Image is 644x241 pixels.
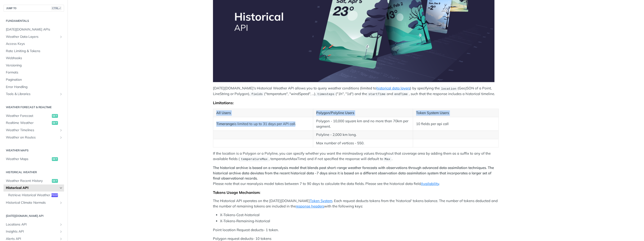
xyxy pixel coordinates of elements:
[296,204,324,208] a: response headers
[6,34,58,39] span: Weather Data Layers
[216,122,234,126] strong: Timerange
[394,92,408,96] span: endTime
[8,193,50,198] span: Retrieve Historical Weather
[4,62,64,69] a: Versioning
[6,128,58,133] span: Weather Timelines
[6,186,58,190] span: Historical API
[4,33,64,40] a: Weather Data LayersShow subpages for Weather Data Layers
[213,190,499,195] div: Tokens Usage Mechanism:
[313,109,413,117] th: Polygon/Polyline Users
[6,85,63,89] span: Error Handling
[220,218,499,224] li: X-Tokens-Remaining-historical
[52,114,58,118] span: get
[251,92,263,96] span: fields
[4,156,64,163] a: Weather Mapsget
[213,165,494,180] strong: The historical archive is based on a reanalysis model that blends past short-range weather foreca...
[51,6,61,10] span: CTRL-/
[6,70,63,75] span: Formats
[4,184,64,191] a: Historical APIHide subpages for Historical API
[59,92,63,96] button: Show subpages for Tools & Libraries
[6,27,63,32] span: [DATE][DOMAIN_NAME] APIs
[59,35,63,39] button: Show subpages for Weather Data Layers
[376,86,410,90] a: historical data layers
[4,55,64,62] a: Webhooks
[52,121,58,125] span: get
[59,128,63,132] button: Show subpages for Weather Timelines
[6,222,58,227] span: Locations API
[4,112,64,119] a: Weather Forecastget
[4,5,64,12] button: JUMP TOCTRL-/
[6,77,63,82] span: Pagination
[313,139,413,147] td: Max number of vertices - 550.
[6,56,63,61] span: Webhooks
[4,199,64,206] a: Historical Climate NormalsShow subpages for Historical Climate Normals
[413,117,498,131] td: 10 fields per api call
[59,186,63,190] button: Hide subpages for Historical API
[4,214,64,218] h2: [DATE][DOMAIN_NAME] API
[4,177,64,184] a: Weather Recent Historyget
[4,119,64,126] a: Realtime Weatherget
[59,223,63,226] button: Show subpages for Locations API
[52,157,58,161] span: get
[413,109,498,117] th: Token System Users
[59,237,63,241] button: Show subpages for Alerts API
[213,86,499,97] p: [DATE][DOMAIN_NAME]'s Historical Weather API allows you to query weather conditions (limited to )...
[317,92,334,96] span: timesteps
[4,134,64,141] a: Weather on RoutesShow subpages for Weather on Routes
[4,19,64,23] h2: Fundamentals
[59,201,63,205] button: Show subpages for Historical Climate Normals
[4,91,64,98] a: Tools & LibrariesShow subpages for Tools & Libraries
[385,157,390,161] span: Max
[368,92,385,96] span: startTime
[6,49,63,54] span: Rate Limiting & Tokens
[4,76,64,83] a: Pagination
[6,200,58,205] span: Historical Climate Normals
[4,48,64,55] a: Rate Limiting & Tokens
[213,227,499,233] p: Point location Request deducts- 1 token.
[213,151,499,162] p: If the location is a Polygon or a Polyline, you can specify whether you want the min/max/avg valu...
[241,157,267,161] span: temperatureMax
[6,179,51,183] span: Weather Recent History
[4,26,64,33] a: [DATE][DOMAIN_NAME] APIs
[4,84,64,91] a: Error Handling
[51,193,58,197] span: post
[441,87,456,90] span: location
[59,136,63,139] button: Show subpages for Weather on Routes
[6,92,58,96] span: Tools & Libraries
[4,127,64,134] a: Weather TimelinesShow subpages for Weather Timelines
[4,105,64,109] h2: Weather Forecast & realtime
[6,42,63,46] span: Access Keys
[213,165,499,186] p: Please note that our reanalysis model takes between 7 to 90 days to calculate the data fields. Pl...
[213,100,499,105] div: Limitations:
[421,181,439,186] a: Availability
[6,135,58,140] span: Weather on Routes
[4,69,64,76] a: Formats
[213,117,313,131] td: is limited to up to 31 days per API call.
[59,230,63,233] button: Show subpages for Insights API
[4,170,64,174] h2: Historical Weather
[213,198,499,209] p: The Historical API operates on the [DATE][DOMAIN_NAME] . Each request deducts tokens from the 'hi...
[4,40,64,47] a: Access Keys
[6,121,51,125] span: Realtime Weather
[220,212,499,218] li: X-Tokens-Cost-historical
[6,114,51,118] span: Weather Forecast
[6,157,51,161] span: Weather Maps
[4,148,64,153] h2: Weather Maps
[310,199,332,203] a: Token System
[6,192,64,199] a: Retrieve Historical Weatherpost
[4,221,64,228] a: Locations APIShow subpages for Locations API
[6,229,58,234] span: Insights API
[313,117,413,131] td: Polygon - 10,000 square km and no more than 70km per segment.
[4,228,64,235] a: Insights APIShow subpages for Insights API
[6,63,63,68] span: Versioning
[313,131,413,139] td: Polyline - 2,000 km long.
[213,109,313,117] th: All Users
[52,179,58,183] span: get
